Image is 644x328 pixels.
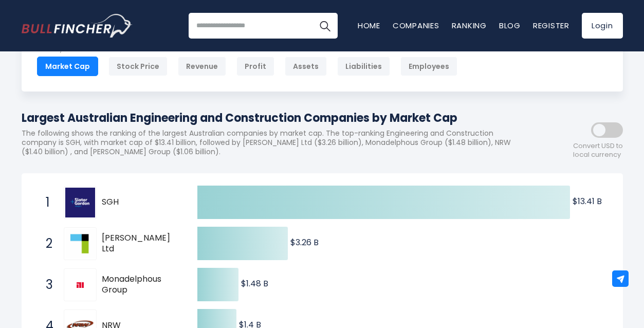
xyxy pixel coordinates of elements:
div: Assets [285,57,327,76]
a: Companies [393,20,439,31]
text: $13.41 B [573,195,602,207]
img: Monadelphous Group [76,281,84,289]
span: 3 [41,276,51,294]
p: The following shows the ranking of the largest Australian companies by market cap. The top-rankin... [22,129,530,157]
span: SGH [102,197,179,208]
h1: Largest Australian Engineering and Construction Companies by Market Cap [22,110,530,126]
a: Login [582,13,623,39]
a: Register [533,20,569,31]
div: Market Cap [37,57,98,76]
div: Liabilities [337,57,390,76]
span: 1 [41,194,51,211]
a: Home [358,20,380,31]
div: Stock Price [108,57,168,76]
span: 2 [41,235,51,252]
img: Bullfincher logo [22,14,133,38]
span: [PERSON_NAME] Ltd [102,233,179,254]
div: Employees [400,57,457,76]
a: Go to homepage [22,14,132,38]
span: Convert USD to local currency [573,142,623,159]
span: Monadelphous Group [102,274,179,296]
div: Revenue [178,57,226,76]
a: Blog [499,20,521,31]
img: Downer EDI Ltd [65,229,95,259]
text: $3.26 B [290,236,319,248]
img: SGH [65,188,95,217]
text: $1.48 B [241,278,268,289]
button: Search [312,13,338,39]
div: Profit [236,57,274,76]
a: Ranking [452,20,487,31]
p: Rank By [37,45,457,54]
